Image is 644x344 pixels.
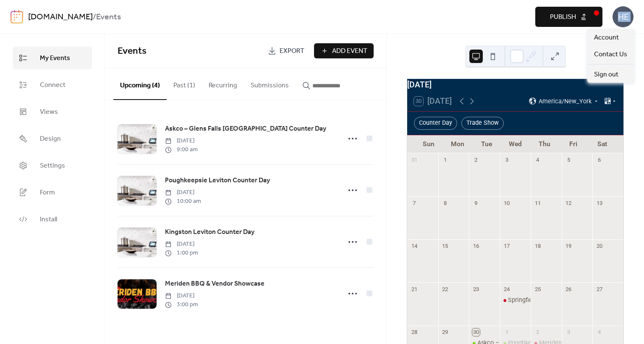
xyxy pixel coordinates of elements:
div: 25 [534,285,542,293]
div: 18 [534,242,542,250]
span: Settings [40,161,65,171]
div: 6 [596,156,603,164]
div: 7 [411,200,418,207]
span: Add Event [332,46,367,56]
span: [DATE] [165,291,198,300]
div: 19 [565,242,572,250]
a: Views [13,100,92,123]
div: 5 [565,156,572,164]
a: Poughkeepsie Leviton Counter Day [165,175,270,186]
div: 31 [411,156,418,164]
div: 3 [565,328,572,336]
div: 9 [472,200,480,207]
span: Account [594,33,619,43]
a: Form [13,181,92,204]
div: 30 [472,328,480,336]
span: 9:00 am [165,145,198,154]
div: 27 [596,285,603,293]
span: My Events [40,53,70,63]
div: 21 [411,285,418,293]
span: Install [40,215,57,225]
span: Views [40,107,58,117]
span: 1:00 pm [165,249,198,257]
div: 17 [503,242,510,250]
div: 20 [596,242,603,250]
div: [DATE] [407,79,623,91]
div: Springfield RAB Runner Counter Day [508,296,606,305]
a: Install [13,208,92,231]
span: Kingston Leviton Counter Day [165,227,254,237]
a: Settings [13,154,92,177]
div: Sun [414,135,443,153]
a: Contact Us [587,46,634,63]
div: 12 [565,200,572,207]
button: Past (1) [167,68,202,99]
span: 3:00 pm [165,300,198,309]
span: Meriden BBQ & Vendor Showcase [165,279,264,289]
a: Account [587,29,634,46]
div: 11 [534,200,542,207]
div: Trade Show [461,117,504,130]
span: Askco – Glens Falls [GEOGRAPHIC_DATA] Counter Day [165,124,326,134]
div: 13 [596,200,603,207]
div: 10 [503,200,510,207]
a: Askco – Glens Falls [GEOGRAPHIC_DATA] Counter Day [165,123,326,134]
div: Tue [472,135,501,153]
div: HE [613,6,634,27]
div: Wed [501,135,530,153]
div: Springfield RAB Runner Counter Day [500,296,531,305]
div: Thu [530,135,559,153]
button: Recurring [202,68,244,99]
div: 8 [441,200,449,207]
div: 14 [411,242,418,250]
button: Add Event [314,43,374,58]
b: / [93,9,96,25]
div: 4 [534,156,542,164]
div: Mon [443,135,472,153]
div: 3 [503,156,510,164]
div: 15 [441,242,449,250]
div: 1 [503,328,510,336]
span: Connect [40,80,65,90]
span: Form [40,188,55,198]
a: Kingston Leviton Counter Day [165,227,254,238]
span: 10:00 am [165,197,201,206]
button: Publish [535,7,602,27]
b: Events [96,9,121,25]
div: 2 [534,328,542,336]
div: 22 [441,285,449,293]
div: 1 [441,156,449,164]
button: Upcoming (4) [113,68,167,100]
div: Sat [588,135,617,153]
a: [DOMAIN_NAME] [28,9,93,25]
span: [DATE] [165,188,201,197]
a: Export [262,43,311,58]
a: Meriden BBQ & Vendor Showcase [165,278,264,289]
span: Events [118,42,147,60]
span: Design [40,134,61,144]
span: Poughkeepsie Leviton Counter Day [165,176,270,186]
span: Publish [550,12,576,22]
img: logo [10,10,23,24]
span: America/New_York [539,98,592,104]
a: My Events [13,47,92,69]
div: 24 [503,285,510,293]
span: [DATE] [165,137,198,145]
div: Counter Day [414,117,457,130]
a: Connect [13,74,92,96]
div: 28 [411,328,418,336]
div: Fri [559,135,588,153]
a: Design [13,127,92,150]
div: 26 [565,285,572,293]
span: Export [280,46,304,56]
div: 23 [472,285,480,293]
div: 2 [472,156,480,164]
span: Sign out [594,70,618,80]
button: Submissions [244,68,296,99]
div: 4 [596,328,603,336]
span: Contact Us [594,50,627,60]
div: 16 [472,242,480,250]
div: 29 [441,328,449,336]
span: [DATE] [165,240,198,249]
